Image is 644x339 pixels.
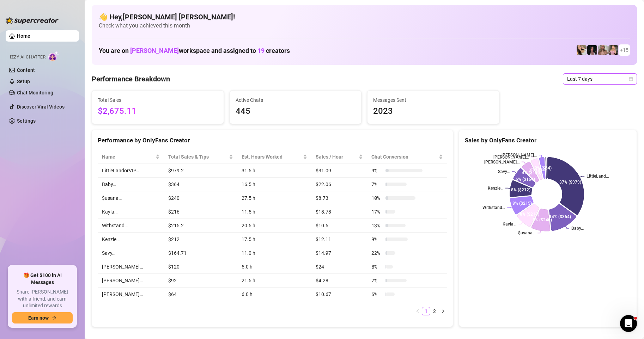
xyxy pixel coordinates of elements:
[99,47,290,55] h1: You are on workspace and assigned to creators
[371,235,383,243] span: 9 %
[98,219,164,233] td: Withstand…
[371,290,383,298] span: 6 %
[237,246,311,260] td: 11.0 h
[237,178,311,191] td: 16.5 h
[98,233,164,246] td: Kenzie…
[488,186,503,191] text: Kenzie…
[422,307,430,315] a: 1
[164,260,237,274] td: $120
[620,46,628,54] span: + 15
[48,51,59,61] img: AI Chatter
[17,67,35,73] a: Content
[311,178,367,191] td: $22.06
[518,231,536,236] text: $usana…
[99,22,630,30] span: Check what you achieved this month
[620,315,637,332] iframe: Intercom live chat
[371,263,383,271] span: 8 %
[98,274,164,288] td: [PERSON_NAME]…
[98,105,218,118] span: $2,675.11
[430,307,439,315] li: 2
[439,307,447,315] li: Next Page
[465,136,631,145] div: Sales by OnlyFans Creator
[237,233,311,246] td: 17.5 h
[164,191,237,205] td: $240
[237,205,311,219] td: 11.5 h
[498,169,510,174] text: Savy…
[237,288,311,301] td: 6.0 h
[10,54,45,61] span: Izzy AI Chatter
[367,150,447,164] th: Chat Conversion
[164,205,237,219] td: $216
[164,246,237,260] td: $164.71
[12,289,73,309] span: Share [PERSON_NAME] with a friend, and earn unlimited rewards
[12,272,73,286] span: 🎁 Get $100 in AI Messages
[608,45,618,55] img: Kenzie (@dmaxkenzfree)
[98,96,218,104] span: Total Sales
[587,45,597,55] img: Baby (@babyyyybellaa)
[311,260,367,274] td: $24
[371,180,383,188] span: 7 %
[6,17,59,24] img: logo-BBDzfeDw.svg
[371,249,383,257] span: 22 %
[164,219,237,233] td: $215.2
[311,233,367,246] td: $12.11
[311,191,367,205] td: $8.73
[12,312,73,323] button: Earn nowarrow-right
[17,90,53,95] a: Chat Monitoring
[439,307,447,315] button: right
[98,178,164,191] td: Baby…
[311,246,367,260] td: $14.97
[17,33,30,39] a: Home
[311,274,367,288] td: $4.28
[571,226,584,231] text: Baby…
[577,45,587,55] img: Avry (@avryjennerfree)
[98,164,164,178] td: LittleLandorVIP…
[415,309,420,313] span: left
[98,150,164,164] th: Name
[99,12,630,22] h4: 👋 Hey, [PERSON_NAME] [PERSON_NAME] !
[422,307,430,315] li: 1
[17,118,36,124] a: Settings
[98,246,164,260] td: Savy…
[503,222,517,227] text: Kayla…
[371,194,383,202] span: 10 %
[98,191,164,205] td: $usana…
[164,233,237,246] td: $212
[98,136,447,145] div: Performance by OnlyFans Creator
[629,77,633,81] span: calendar
[17,79,30,84] a: Setup
[483,205,505,210] text: Withstand…
[164,164,237,178] td: $979.2
[237,274,311,288] td: 21.5 h
[373,105,493,118] span: 2023
[164,150,237,164] th: Total Sales & Tips
[587,174,609,179] text: LittleLand...
[373,96,493,104] span: Messages Sent
[257,47,265,54] span: 19
[494,155,529,160] text: [PERSON_NAME]…
[311,205,367,219] td: $18.78
[371,222,383,229] span: 13 %
[236,96,356,104] span: Active Chats
[164,178,237,191] td: $364
[311,219,367,233] td: $10.5
[164,274,237,288] td: $92
[502,153,537,158] text: [PERSON_NAME]…
[51,315,56,320] span: arrow-right
[237,191,311,205] td: 27.5 h
[413,307,422,315] li: Previous Page
[98,260,164,274] td: [PERSON_NAME]…
[598,45,608,55] img: Kenzie (@dmaxkenz)
[316,153,358,161] span: Sales / Hour
[311,164,367,178] td: $31.09
[371,277,383,284] span: 7 %
[311,288,367,301] td: $10.67
[236,105,356,118] span: 445
[164,288,237,301] td: $64
[17,104,65,110] a: Discover Viral Videos
[441,309,445,313] span: right
[242,153,302,161] div: Est. Hours Worked
[130,47,179,54] span: [PERSON_NAME]
[371,208,383,216] span: 17 %
[371,167,383,174] span: 9 %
